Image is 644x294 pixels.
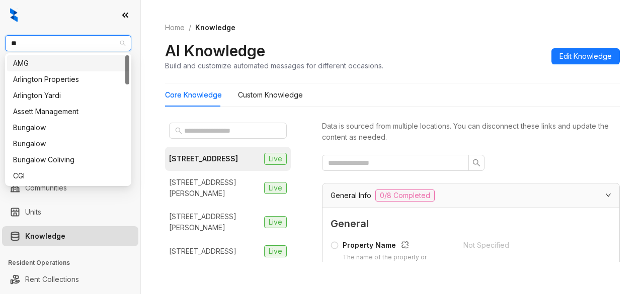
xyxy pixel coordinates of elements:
[7,120,129,136] div: Bungalow
[13,138,123,149] div: Bungalow
[605,192,611,198] span: expanded
[2,202,138,222] li: Units
[323,183,619,208] div: General Info0/8 Completed
[13,154,123,165] div: Bungalow Coliving
[264,245,287,257] span: Live
[7,152,129,168] div: Bungalow Coliving
[264,153,287,165] span: Live
[25,202,41,222] a: Units
[163,22,187,33] a: Home
[264,216,287,228] span: Live
[2,226,138,246] li: Knowledge
[238,89,303,101] div: Custom Knowledge
[169,153,238,164] div: [STREET_ADDRESS]
[13,90,123,101] div: Arlington Yardi
[322,121,620,143] div: Data is sourced from multiple locations. You can disconnect these links and update the content as...
[7,87,129,104] div: Arlington Yardi
[559,51,612,62] span: Edit Knowledge
[343,253,451,272] div: The name of the property or apartment complex.
[169,177,260,199] div: [STREET_ADDRESS][PERSON_NAME]
[2,269,138,289] li: Rent Collections
[7,55,129,71] div: AMG
[25,269,79,289] a: Rent Collections
[175,127,182,134] span: search
[463,240,584,251] div: Not Specified
[8,258,140,267] h3: Resident Operations
[7,168,129,184] div: CGI
[189,22,191,33] li: /
[472,159,480,167] span: search
[7,136,129,152] div: Bungalow
[10,8,18,22] img: logo
[13,106,123,117] div: Assett Management
[2,67,138,87] li: Leads
[7,104,129,120] div: Assett Management
[13,74,123,85] div: Arlington Properties
[13,58,123,69] div: AMG
[13,170,123,181] div: CGI
[331,190,371,201] span: General Info
[551,48,620,64] button: Edit Knowledge
[25,178,67,198] a: Communities
[331,216,611,232] span: General
[169,211,260,233] div: [STREET_ADDRESS][PERSON_NAME]
[375,189,435,202] span: 0/8 Completed
[13,122,123,133] div: Bungalow
[165,41,265,60] h2: AI Knowledge
[165,60,383,71] div: Build and customize automated messages for different occasions.
[165,89,222,101] div: Core Knowledge
[264,182,287,194] span: Live
[169,246,236,257] div: [STREET_ADDRESS]
[7,71,129,87] div: Arlington Properties
[195,23,235,32] span: Knowledge
[2,111,138,131] li: Leasing
[25,226,65,246] a: Knowledge
[2,135,138,155] li: Collections
[2,178,138,198] li: Communities
[343,240,451,253] div: Property Name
